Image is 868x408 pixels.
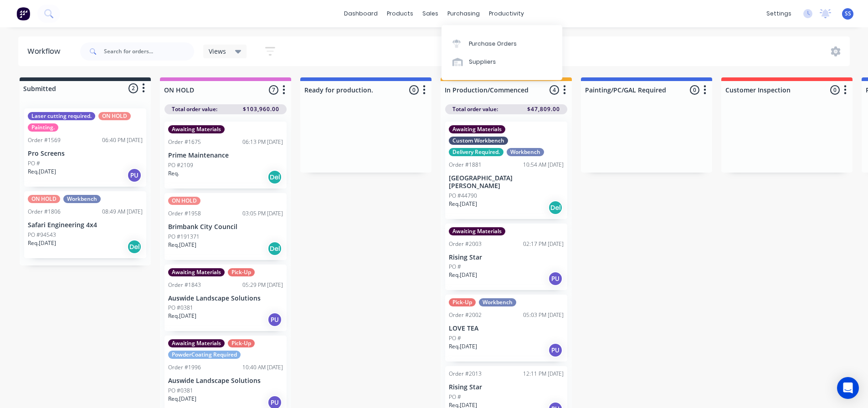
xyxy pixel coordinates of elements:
[449,334,461,342] p: PO #
[837,377,859,399] div: Open Intercom Messenger
[443,7,484,20] div: purchasing
[449,125,505,133] div: Awaiting Materials
[449,298,476,306] div: Pick-Up
[449,161,482,169] div: Order #1881
[382,7,418,20] div: products
[445,122,567,219] div: Awaiting MaterialsCustom WorkbenchDelivery Required.WorkbenchOrder #188110:54 AM [DATE][GEOGRAPHI...
[168,377,283,385] p: Auswide Landscape Solutions
[449,240,482,248] div: Order #2003
[449,148,503,156] div: Delivery Required.
[209,46,226,56] span: Views
[267,241,282,256] div: Del
[449,192,477,200] p: PO #44790
[164,265,287,331] div: Awaiting MaterialsPick-UpOrder #184305:29 PM [DATE]Auswide Landscape SolutionsPO #0381Req.[DATE]PU
[24,108,146,187] div: Laser cutting required.ON HOLDPainting.Order #156906:40 PM [DATE]Pro ScreensPO #Req.[DATE]PU
[168,223,283,231] p: Brimbank City Council
[449,263,461,271] p: PO #
[449,227,505,235] div: Awaiting Materials
[168,268,225,276] div: Awaiting Materials
[28,112,95,120] div: Laser cutting required.
[28,150,143,158] p: Pro Screens
[449,254,564,261] p: Rising Star
[63,195,101,203] div: Workbench
[442,53,562,71] a: Suppliers
[452,105,498,113] span: Total order value:
[168,387,193,395] p: PO #0381
[479,298,516,306] div: Workbench
[98,112,131,120] div: ON HOLD
[104,42,194,61] input: Search for orders...
[168,312,196,320] p: Req. [DATE]
[168,161,193,169] p: PO #2109
[228,339,255,347] div: Pick-Up
[168,304,193,312] p: PO #0381
[484,7,529,20] div: productivity
[445,224,567,291] div: Awaiting MaterialsOrder #200302:17 PM [DATE]Rising StarPO #Req.[DATE]PU
[449,200,477,208] p: Req. [DATE]
[24,191,146,258] div: ON HOLDWorkbenchOrder #180608:49 AM [DATE]Safari Engineering 4x4PO #94543Req.[DATE]Del
[168,339,225,347] div: Awaiting Materials
[168,241,196,249] p: Req. [DATE]
[168,363,201,372] div: Order #1996
[548,343,563,357] div: PU
[168,233,200,241] p: PO #191371
[28,123,58,132] div: Painting.
[469,40,517,48] div: Purchase Orders
[168,169,179,178] p: Req.
[168,395,196,403] p: Req. [DATE]
[28,168,56,176] p: Req. [DATE]
[127,168,142,183] div: PU
[449,137,508,145] div: Custom Workbench
[548,200,563,215] div: Del
[228,268,255,276] div: Pick-Up
[16,7,30,20] img: Factory
[168,152,283,159] p: Prime Maintenance
[127,240,142,254] div: Del
[449,393,461,401] p: PO #
[28,136,61,144] div: Order #1569
[449,174,564,190] p: [GEOGRAPHIC_DATA][PERSON_NAME]
[527,105,560,113] span: $47,809.00
[168,295,283,302] p: Auswide Landscape Solutions
[339,7,382,20] a: dashboard
[507,148,544,156] div: Workbench
[172,105,217,113] span: Total order value:
[164,193,287,260] div: ON HOLDOrder #195803:05 PM [DATE]Brimbank City CouncilPO #191371Req.[DATE]Del
[449,311,482,319] div: Order #2002
[28,221,143,229] p: Safari Engineering 4x4
[28,239,56,247] p: Req. [DATE]
[445,295,567,362] div: Pick-UpWorkbenchOrder #200205:03 PM [DATE]LOVE TEAPO #Req.[DATE]PU
[28,208,61,216] div: Order #1806
[168,351,241,359] div: PowderCoating Required
[523,161,564,169] div: 10:54 AM [DATE]
[27,46,65,57] div: Workflow
[762,7,796,20] div: settings
[242,281,283,289] div: 05:29 PM [DATE]
[164,122,287,189] div: Awaiting MaterialsOrder #167506:13 PM [DATE]Prime MaintenancePO #2109Req.Del
[267,170,282,184] div: Del
[168,138,201,146] div: Order #1675
[469,58,496,66] div: Suppliers
[442,34,562,52] a: Purchase Orders
[523,370,564,378] div: 12:11 PM [DATE]
[102,208,143,216] div: 08:49 AM [DATE]
[523,240,564,248] div: 02:17 PM [DATE]
[168,209,201,218] div: Order #1958
[168,125,225,133] div: Awaiting Materials
[449,342,477,351] p: Req. [DATE]
[845,10,851,18] span: SS
[449,370,482,378] div: Order #2013
[548,271,563,286] div: PU
[523,311,564,319] div: 05:03 PM [DATE]
[449,271,477,279] p: Req. [DATE]
[28,195,60,203] div: ON HOLD
[267,312,282,327] div: PU
[102,136,143,144] div: 06:40 PM [DATE]
[242,209,283,218] div: 03:05 PM [DATE]
[28,231,56,239] p: PO #94543
[243,105,279,113] span: $103,960.00
[242,138,283,146] div: 06:13 PM [DATE]
[168,197,200,205] div: ON HOLD
[418,7,443,20] div: sales
[168,281,201,289] div: Order #1843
